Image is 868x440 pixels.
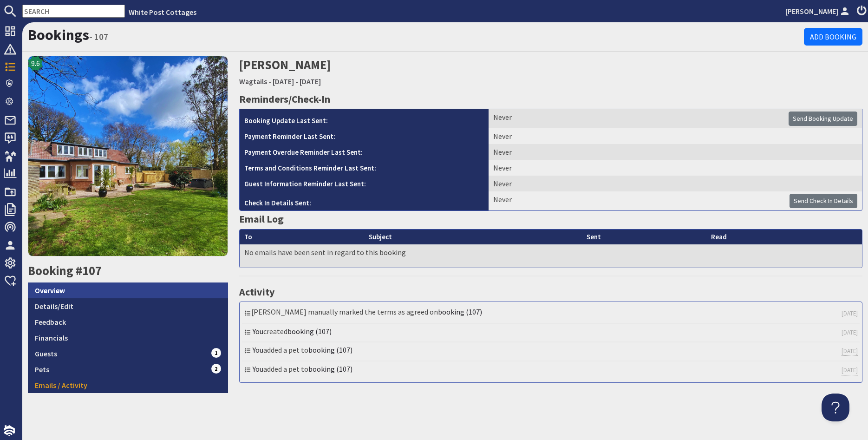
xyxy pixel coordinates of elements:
a: You [253,327,263,336]
h2: [PERSON_NAME] [239,56,651,89]
th: Booking Update Last Sent: [240,109,489,128]
a: [DATE] [842,328,858,337]
a: [PERSON_NAME] [785,6,851,17]
th: Payment Reminder Last Sent: [240,128,489,144]
li: [PERSON_NAME] manually marked the terms as agreed on [242,304,860,323]
span: - [268,77,271,86]
p: No emails have been sent in regard to this booking [244,247,857,258]
h3: Reminders/Check-In [239,91,862,107]
td: Never [489,109,862,128]
a: [DATE] [842,347,858,356]
a: 9.6 [28,56,228,263]
a: Emails / Activity [28,377,228,393]
td: Never [489,144,862,160]
td: Never [489,128,862,144]
th: Read [706,230,737,245]
button: Send Check In Details [790,194,857,208]
a: Feedback [28,314,228,330]
a: booking (107) [438,307,482,316]
input: SEARCH [22,5,125,18]
a: Wagtails [239,77,267,86]
span: 1 [211,348,222,357]
th: Check In Details Sent: [240,191,489,210]
th: To [240,230,364,245]
a: [DATE] [842,366,858,375]
a: Pets2 [28,361,228,377]
li: added a pet to [242,361,860,380]
a: Financials [28,330,228,346]
li: added a pet to [242,342,860,361]
a: booking (107) [308,345,352,355]
th: Payment Overdue Reminder Last Sent: [240,144,489,160]
a: You [253,345,263,355]
h3: Activity [239,284,862,300]
a: White Post Cottages [129,7,196,17]
img: Wagtails's icon [28,56,228,256]
a: booking (107) [308,364,352,374]
a: You [253,364,263,374]
img: staytech_i_w-64f4e8e9ee0a9c174fd5317b4b171b261742d2d393467e5bdba4413f4f884c10.svg [4,425,15,436]
h2: Booking #107 [28,263,228,278]
a: [DATE] - [DATE] [273,77,321,86]
td: Never [489,191,862,210]
th: Terms and Conditions Reminder Last Sent: [240,160,489,176]
th: Sent [582,230,706,245]
span: Send Check In Details [794,197,853,205]
td: Never [489,176,862,191]
a: Details/Edit [28,298,228,314]
li: created [242,324,860,342]
iframe: Toggle Customer Support [822,394,849,421]
a: Bookings [28,26,89,44]
td: Never [489,160,862,176]
a: Add Booking [804,28,862,46]
h3: Email Log [239,211,862,227]
th: Subject [364,230,582,245]
span: 2 [211,364,222,373]
a: [DATE] [842,309,858,318]
span: Send Booking Update [793,114,853,123]
a: booking (107) [287,327,332,336]
small: - 107 [89,31,108,42]
a: Overview [28,282,228,298]
a: Guests1 [28,346,228,361]
button: Send Booking Update [789,112,857,126]
th: Guest Information Reminder Last Sent: [240,176,489,191]
span: 9.6 [31,58,40,69]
